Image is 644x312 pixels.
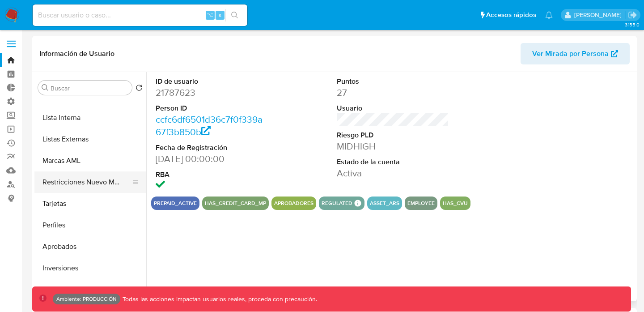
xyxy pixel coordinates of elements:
[156,143,267,153] dt: Fecha de Registración
[219,11,221,19] span: s
[628,10,637,20] a: Salir
[34,236,146,257] button: Aprobados
[337,130,449,140] dt: Riesgo PLD
[225,9,244,21] button: search-icon
[337,103,449,113] dt: Usuario
[322,201,352,205] button: regulated
[34,257,146,279] button: Inversiones
[156,77,267,86] dt: ID de usuario
[34,193,146,214] button: Tarjetas
[486,10,536,20] span: Accesos rápidos
[39,49,114,58] h1: Información de Usuario
[521,43,630,64] button: Ver Mirada por Persona
[574,11,625,19] p: horacio.montalvetti@mercadolibre.com
[51,84,128,92] input: Buscar
[56,297,117,301] p: Ambiente: PRODUCCIÓN
[120,295,317,303] p: Todas las acciones impactan usuarios reales, proceda con precaución.
[532,43,609,64] span: Ver Mirada por Persona
[337,140,449,153] dd: MIDHIGH
[407,201,435,205] button: employee
[370,201,399,205] button: asset_ars
[443,201,468,205] button: has_cvu
[337,167,449,180] dd: Activa
[34,171,139,193] button: Restricciones Nuevo Mundo
[154,201,197,205] button: prepaid_active
[156,103,267,113] dt: Person ID
[337,86,449,99] dd: 27
[207,11,213,19] span: ⌥
[274,201,314,205] button: Aprobadores
[337,157,449,167] dt: Estado de la cuenta
[34,214,146,236] button: Perfiles
[545,11,553,19] a: Notificaciones
[156,153,267,165] dd: [DATE] 00:00:00
[136,84,143,94] button: Volver al orden por defecto
[337,77,449,86] dt: Puntos
[34,150,146,171] button: Marcas AML
[156,113,263,138] a: ccfc6df6501d36c7f0f339a67f3b850b
[33,9,247,21] input: Buscar usuario o caso...
[34,279,146,300] button: CBT
[42,84,49,91] button: Buscar
[34,107,146,128] button: Lista Interna
[156,170,267,180] dt: RBA
[205,201,266,205] button: has_credit_card_mp
[34,128,146,150] button: Listas Externas
[156,86,267,99] dd: 21787623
